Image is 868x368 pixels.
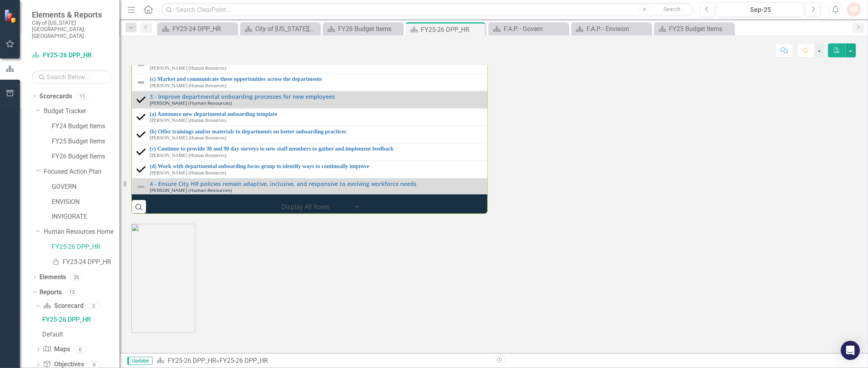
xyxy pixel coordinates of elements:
a: F.A.P. - Govern [491,24,566,34]
img: Completed [136,112,146,121]
a: Elements [39,273,66,282]
a: Scorecards [39,92,72,101]
div: » [156,356,488,366]
button: Sep-25 [717,2,804,17]
a: FY25-26 DPP_HR [168,357,216,364]
div: City of [US_STATE][GEOGRAPHIC_DATA] [255,24,318,34]
a: (a) Announce new departmental onboarding template [150,111,550,117]
a: FY26 Budget Items [52,152,119,161]
div: F.A.P. - Govern [504,24,566,34]
div: FY23-24 DPP_HR [172,24,235,34]
td: Double-Click to Edit Right Click for Context Menu [132,143,554,161]
a: INVIGORATE [52,212,119,221]
td: Double-Click to Edit Right Click for Context Menu [132,125,554,143]
div: 2 [88,303,100,309]
a: Human Resources Home [44,227,119,237]
div: 11 [76,93,89,100]
a: (d) Work with departmental onboarding focus group to identify ways to continually improve [150,163,550,169]
div: FY26 Budget Items [338,24,401,34]
a: ENVISION [52,198,119,207]
div: FY25-26 DPP_HR [421,25,483,35]
img: Not Defined [136,77,146,87]
a: City of [US_STATE][GEOGRAPHIC_DATA] [242,24,318,34]
a: Scorecard [43,301,83,311]
img: Completed [136,129,146,139]
small: City of [US_STATE][GEOGRAPHIC_DATA], [GEOGRAPHIC_DATA] [32,20,111,39]
a: 3 - Improve departmental onboarding processes for new employees [150,93,550,99]
img: Completed [136,164,146,174]
div: 26 [70,274,83,280]
a: Maps [43,345,70,354]
a: F.A.P. - Envision [573,24,649,34]
input: Search Below... [32,70,111,84]
span: Updater [127,357,152,365]
td: Double-Click to Edit Right Click for Context Menu [132,178,554,195]
div: FY25-26 DPP_HR [219,357,268,364]
small: [PERSON_NAME] (Human Resources) [150,153,226,158]
a: FY25-26 DPP_HR [32,51,111,60]
a: FY23-24 DPP_HR [52,258,119,267]
small: [PERSON_NAME] (Human Resources) [150,65,226,70]
a: FY23-24 DPP_HR [159,24,235,34]
a: 4 - Ensure City HR policies remain adaptive, inclusive, and responsive to evolving workforce needs [150,180,550,186]
td: Double-Click to Edit Right Click for Context Menu [132,90,554,108]
a: FY26 Budget Items [325,24,401,34]
img: ClearPoint Strategy [4,9,18,23]
a: (c) Continue to provide 30 and 90 day surveys to new staff members to gather and implement feedback [150,145,550,151]
td: Double-Click to Edit Right Click for Context Menu [132,73,554,91]
td: Double-Click to Edit Right Click for Context Menu [132,161,554,178]
a: Reports [39,288,62,297]
div: Open Intercom Messenger [841,341,860,360]
input: Search ClearPoint... [161,3,694,17]
div: FY25-26 DPP_HR [42,316,119,323]
a: FY24 Budget Items [52,122,119,131]
img: Not Defined [136,182,146,191]
small: [PERSON_NAME] (Human Resources) [150,135,226,140]
div: Sep-25 [720,5,801,15]
small: [PERSON_NAME] (Human Resources) [150,170,226,175]
a: FY25-26 DPP_HR [52,243,119,252]
div: FY25 Budget Items [669,24,732,34]
div: 0 [88,361,101,368]
div: 15 [66,289,78,296]
a: GOVERN [52,182,119,192]
td: Double-Click to Edit Right Click for Context Menu [132,108,554,125]
a: Budget Tracker [44,107,119,116]
a: FY25 Budget Items [52,137,119,146]
button: Search [652,4,692,15]
a: FY25-26 DPP_HR [40,313,119,326]
button: KB [847,2,861,17]
a: (b) Offer trainings and/or materials to departments on better onboarding practices [150,128,550,134]
a: Default [40,328,119,341]
div: Default [42,331,119,338]
div: F.A.P. - Envision [586,24,649,34]
a: (c) Market and communicate these opportunities across the departments [150,76,550,82]
small: [PERSON_NAME] (Human Resources) [150,117,226,123]
span: Elements & Reports [32,10,111,20]
small: [PERSON_NAME] (Human Resources) [150,83,226,88]
small: [PERSON_NAME] (Human Resources) [150,187,232,192]
a: FY25 Budget Items [656,24,732,34]
div: 0 [74,346,87,353]
a: Focused Action Plan [44,167,119,176]
img: Completed [136,94,146,104]
span: Search [664,6,681,12]
small: [PERSON_NAME] (Human Resources) [150,100,232,105]
img: Completed [136,147,146,157]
